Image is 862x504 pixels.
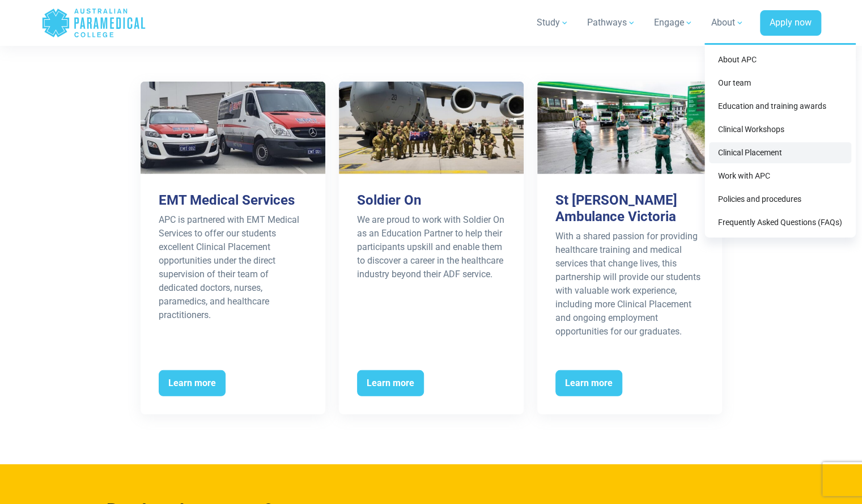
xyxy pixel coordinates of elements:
a: Australian Paramedical College [41,5,146,41]
a: Soldier On We are proud to work with Soldier On as an Education Partner to help their participant... [339,82,524,414]
a: About APC [709,49,851,70]
a: Work with APC [709,166,851,187]
a: Clinical Placement [709,142,851,163]
p: With a shared passion for providing healthcare training and medical services that change lives, t... [555,230,704,338]
a: EMT Medical Services APC is partnered with EMT Medical Services to offer our students excellent C... [141,82,325,414]
a: Study [530,7,576,39]
img: Industry Partners – St John Ambulance Victoria [537,82,722,174]
div: About [704,43,856,238]
a: Apply now [760,10,821,36]
h3: EMT Medical Services [159,192,307,209]
a: Engage [647,7,700,39]
span: Learn more [555,370,622,396]
a: Our team [709,73,851,94]
img: Industry Partners – EMT Medical Services [141,82,325,174]
h3: Soldier On [357,192,506,209]
span: Learn more [159,370,226,396]
a: Pathways [580,7,643,39]
h3: St [PERSON_NAME] Ambulance Victoria [555,192,704,225]
p: We are proud to work with Soldier On as an Education Partner to help their participants upskill a... [357,213,506,281]
span: Learn more [357,370,424,396]
a: Education and training awards [709,96,851,117]
a: Clinical Workshops [709,119,851,140]
img: Industry Partners – Soldier On [339,82,524,174]
a: About [704,7,751,39]
p: APC is partnered with EMT Medical Services to offer our students excellent Clinical Placement opp... [159,213,307,322]
a: Frequently Asked Questions (FAQs) [709,212,851,233]
a: Policies and procedures [709,189,851,210]
a: St [PERSON_NAME] Ambulance Victoria With a shared passion for providing healthcare training and m... [537,82,722,414]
